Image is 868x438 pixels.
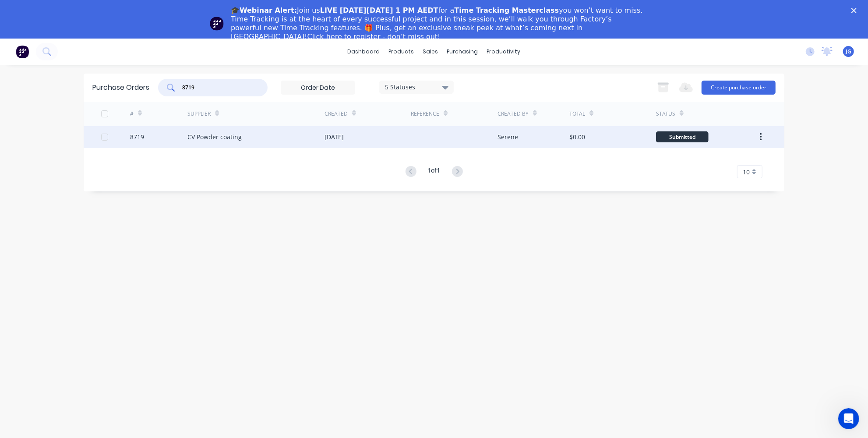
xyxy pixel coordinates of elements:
[210,17,224,31] img: Profile image for Team
[325,110,348,118] div: Created
[498,132,518,141] div: Serene
[498,110,529,118] div: Created By
[130,110,134,118] div: #
[343,45,385,58] a: dashboard
[569,132,585,141] div: $0.00
[743,167,750,177] span: 10
[428,166,441,178] div: 1 of 1
[16,45,29,58] img: Factory
[483,45,525,58] div: productivity
[656,131,709,142] div: Submitted
[320,6,438,14] b: LIVE [DATE][DATE] 1 PM AEDT
[281,81,355,94] input: Order Date
[419,45,443,58] div: sales
[443,45,483,58] div: purchasing
[838,408,859,429] iframe: Intercom live chat
[325,132,344,141] div: [DATE]
[846,48,851,56] span: JG
[411,110,439,118] div: Reference
[569,110,585,118] div: Total
[455,6,559,14] b: Time Tracking Masterclass
[702,81,776,95] button: Create purchase order
[92,82,149,93] div: Purchase Orders
[307,32,441,41] a: Click here to register - don’t miss out!
[231,6,297,14] b: 🎓Webinar Alert:
[187,132,242,141] div: CV Powder coating
[181,83,254,92] input: Search purchase orders...
[851,8,860,13] div: Close
[187,110,211,118] div: Supplier
[385,83,448,92] div: 5 Statuses
[385,45,419,58] div: products
[130,132,144,141] div: 8719
[656,110,675,118] div: Status
[231,6,644,41] div: Join us for a you won’t want to miss. Time Tracking is at the heart of every successful project a...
